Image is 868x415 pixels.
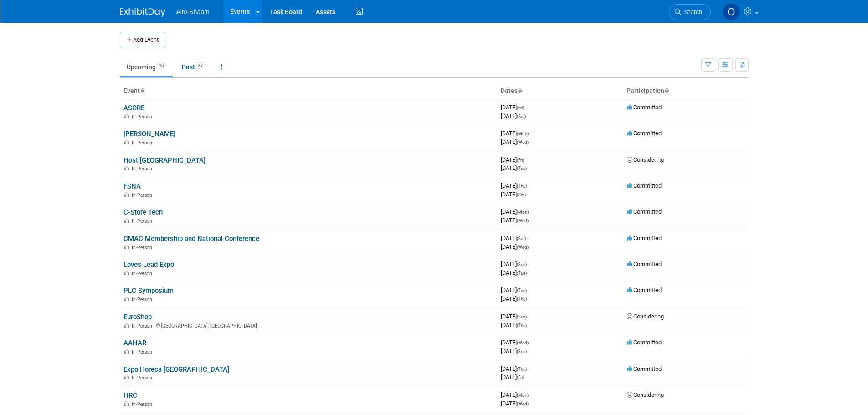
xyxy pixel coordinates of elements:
[528,313,529,320] span: -
[501,287,529,293] span: [DATE]
[501,235,529,241] span: [DATE]
[501,295,527,302] span: [DATE]
[124,297,129,301] img: In-Person Event
[501,164,527,171] span: [DATE]
[501,243,529,250] span: [DATE]
[517,131,529,136] span: (Mon)
[132,323,155,329] span: In-Person
[132,140,155,146] span: In-Person
[501,208,531,215] span: [DATE]
[501,400,529,407] span: [DATE]
[627,365,662,372] span: Committed
[517,218,529,223] span: (Wed)
[501,156,527,163] span: [DATE]
[517,140,529,145] span: (Wed)
[123,365,229,374] a: Expo Horeca [GEOGRAPHIC_DATA]
[527,235,529,241] span: -
[120,83,497,99] th: Event
[627,391,664,398] span: Considering
[132,218,155,224] span: In-Person
[627,287,662,293] span: Committed
[669,4,711,20] a: Search
[517,114,526,119] span: (Sat)
[123,208,163,216] a: C-Store Tech
[517,367,527,372] span: (Thu)
[517,192,526,197] span: (Sat)
[530,208,531,215] span: -
[517,323,527,328] span: (Thu)
[124,271,129,275] img: In-Person Event
[517,210,529,215] span: (Mon)
[501,365,529,372] span: [DATE]
[681,9,702,15] span: Search
[525,156,527,163] span: -
[517,401,529,406] span: (Wed)
[501,269,527,276] span: [DATE]
[517,297,527,302] span: (Thu)
[723,3,740,20] img: Olivia Strasser
[528,182,529,189] span: -
[124,323,129,328] img: In-Person Event
[501,313,529,320] span: [DATE]
[501,348,527,354] span: [DATE]
[123,313,152,321] a: EuroShop
[123,130,175,138] a: [PERSON_NAME]
[528,261,529,267] span: -
[528,287,529,293] span: -
[517,271,527,276] span: (Tue)
[501,130,531,137] span: [DATE]
[123,156,205,164] a: Host [GEOGRAPHIC_DATA]
[132,114,155,120] span: In-Person
[123,104,144,112] a: ASORE
[140,87,144,94] a: Sort by Event Name
[501,374,524,380] span: [DATE]
[124,349,129,354] img: In-Person Event
[501,113,526,119] span: [DATE]
[124,401,129,406] img: In-Person Event
[517,105,524,110] span: (Fri)
[517,288,527,293] span: (Tue)
[124,375,129,379] img: In-Person Event
[120,58,173,76] a: Upcoming16
[501,191,526,198] span: [DATE]
[123,391,137,400] a: HRC
[501,339,531,346] span: [DATE]
[124,218,129,223] img: In-Person Event
[517,375,524,380] span: (Fri)
[123,322,493,329] div: [GEOGRAPHIC_DATA], [GEOGRAPHIC_DATA]
[627,261,662,267] span: Committed
[517,314,527,319] span: (Sun)
[123,182,141,190] a: FSNA
[517,236,526,241] span: (Sat)
[530,391,531,398] span: -
[627,104,662,111] span: Committed
[120,8,165,17] img: ExhibitDay
[627,208,662,215] span: Committed
[123,235,259,243] a: CMAC Membership and National Conference
[497,83,623,99] th: Dates
[123,261,174,269] a: Loves Lead Expo
[132,166,155,172] span: In-Person
[623,83,749,99] th: Participation
[517,245,529,250] span: (Wed)
[501,182,529,189] span: [DATE]
[518,87,522,94] a: Sort by Start Date
[627,235,662,241] span: Committed
[501,104,527,111] span: [DATE]
[627,339,662,346] span: Committed
[132,192,155,198] span: In-Person
[124,192,129,197] img: In-Person Event
[664,87,669,94] a: Sort by Participation Type
[517,349,527,354] span: (Sun)
[120,32,165,48] button: Add Event
[501,391,531,398] span: [DATE]
[132,297,155,302] span: In-Person
[156,62,166,69] span: 16
[175,58,212,76] a: Past87
[195,62,205,69] span: 87
[528,365,529,372] span: -
[124,140,129,144] img: In-Person Event
[530,130,531,137] span: -
[132,401,155,407] span: In-Person
[627,182,662,189] span: Committed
